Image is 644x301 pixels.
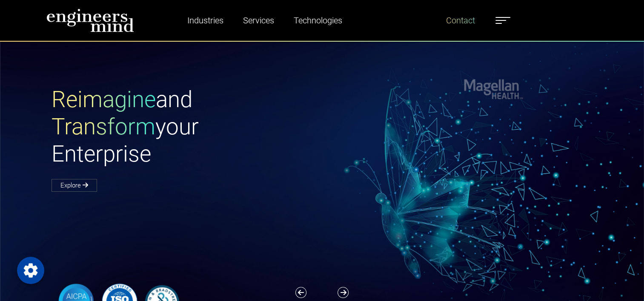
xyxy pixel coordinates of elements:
a: Technologies [290,11,346,30]
a: Industries [184,11,227,30]
a: Services [240,11,278,30]
h1: and your Enterprise [52,86,322,168]
span: Transform [52,114,155,140]
a: Explore [52,179,97,192]
img: logo [46,9,134,32]
a: Contact [443,11,478,30]
span: Reimagine [52,86,156,113]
